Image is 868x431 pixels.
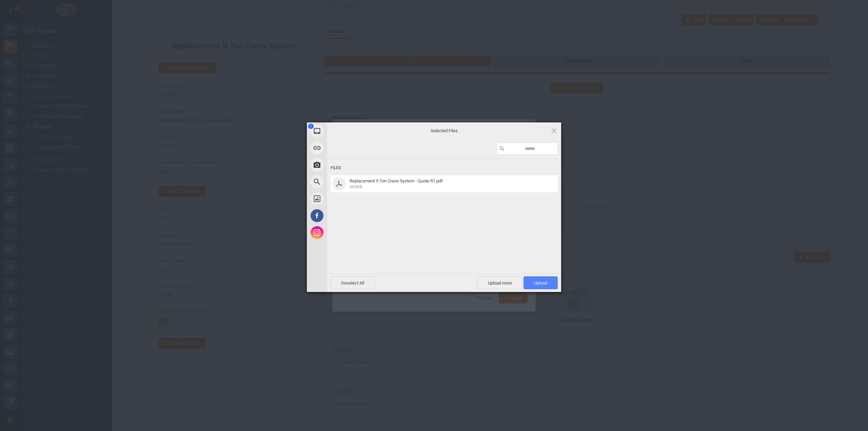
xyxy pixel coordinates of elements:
span: Upload more [477,276,522,289]
div: Files [331,162,558,174]
span: Upload [524,276,558,289]
div: Web Search [307,173,388,190]
span: 1 [308,124,314,129]
div: Unsplash [307,190,388,207]
div: Facebook [307,207,388,224]
div: Link (URL) [307,139,388,156]
span: Deselect All [331,276,375,289]
span: 305KB [350,184,362,189]
span: Selected Files [376,128,512,134]
div: Take Photo [307,156,388,173]
span: Click here or hit ESC to close picker [550,127,558,134]
div: My Device [307,122,388,139]
div: Instagram [307,224,388,241]
span: Upload [534,280,547,286]
span: Replacement 5 Ton Crane System - Quote R1.pdf [350,178,443,183]
span: Replacement 5 Ton Crane System - Quote R1.pdf [348,178,549,190]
